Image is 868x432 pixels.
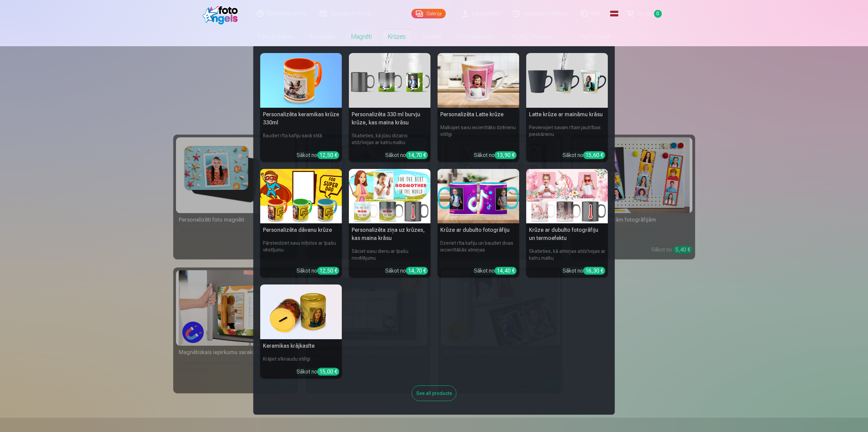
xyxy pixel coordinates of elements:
a: Foto kalendāri [450,27,503,46]
h5: Personalizēta ziņa uz krūzes, kas maina krāsu [349,223,431,245]
a: See all products [412,389,457,396]
div: Sākot no [297,151,339,159]
h6: Skatieties, kā atmiņas atdzīvojas ar katru malku [526,245,608,264]
div: Sākot no [474,267,517,275]
img: /fa1 [202,3,242,24]
div: Sākot no [297,368,339,376]
h6: Malkojiet savu iecienītāko dzērienu stilīgi [438,121,519,149]
h6: Baudiet rīta kafiju savā stilā [260,129,342,149]
a: Krūze ar dubulto fotogrāfiju un termoefektuKrūze ar dubulto fotogrāfiju un termoefektuSkatieties,... [526,169,608,278]
div: Sākot no [297,267,339,275]
a: Latte krūze ar maināmu krāsuLatte krūze ar maināmu krāsuPievienojiet savam rītam jautrības pieskā... [526,53,608,162]
div: 13,90 € [495,151,517,159]
div: Sākot no [385,267,428,275]
h6: Skatieties, kā jūsu dizains atdzīvojas ar katru malku [349,129,431,149]
div: 12,50 € [317,151,339,159]
img: Personalizēta dāvanu krūze [260,169,342,224]
div: 14,40 € [495,267,517,275]
h6: Pievienojiet savam rītam jautrības pieskārienu [526,121,608,149]
a: Galerija [411,9,446,18]
div: 14,70 € [406,267,428,275]
div: Sākot no [563,151,605,159]
img: Latte krūze ar maināmu krāsu [526,53,608,108]
div: See all products [412,385,457,401]
a: Foto izdrukas [250,27,301,46]
div: Sākot no [563,267,605,275]
a: Personalizēta Latte krūzePersonalizēta Latte krūzeMalkojiet savu iecienītāko dzērienu stilīgiSāko... [438,53,519,162]
h6: Dzeriet rīta kafiju un baudiet divas iecienītākās atmiņas [438,237,519,264]
a: Krūze ar dubulto fotogrāfijuKrūze ar dubulto fotogrāfijuDzeriet rīta kafiju un baudiet divas ieci... [438,169,519,278]
h6: Krājiet sīknaudu stilīgi [260,353,342,365]
div: 15,00 € [317,368,339,376]
div: Sākot no [474,151,517,159]
h5: Personalizēta 330 ml burvju krūze, kas maina krāsu [349,108,431,129]
img: Krūze ar dubulto fotogrāfiju un termoefektu [526,169,608,224]
h5: Krūze ar dubulto fotogrāfiju un termoefektu [526,223,608,245]
div: 16,30 € [583,267,605,275]
a: Keramikas krājkasīteKeramikas krājkasīteKrājiet sīknaudu stilīgiSākot no15,00 € [260,284,342,379]
a: Atslēgu piekariņi [503,27,560,46]
h5: Latte krūze ar maināmu krāsu [526,108,608,121]
h5: Personalizēta dāvanu krūze [260,223,342,237]
h5: Keramikas krājkasīte [260,339,342,353]
img: Keramikas krājkasīte [260,284,342,339]
img: Personalizēta keramikas krūze 330ml [260,53,342,108]
span: Grozs [637,10,651,18]
div: 12,50 € [317,267,339,275]
img: Personalizēta Latte krūze [438,53,519,108]
a: Komplekti [301,27,343,46]
div: 14,70 € [406,151,428,159]
a: Personalizēta dāvanu krūzePersonalizēta dāvanu krūzePārsteidziet savu mīļotos ar īpašu vēstījumuS... [260,169,342,278]
h5: Personalizēta Latte krūze [438,108,519,121]
span: 0 [654,10,662,18]
div: 15,60 € [583,151,605,159]
h5: Krūze ar dubulto fotogrāfiju [438,223,519,237]
img: Personalizēta 330 ml burvju krūze, kas maina krāsu [349,53,431,108]
h6: Sāciet savu dienu ar īpašu novēlējumu [349,245,431,264]
a: Krūzes [380,27,414,46]
a: Personalizēta 330 ml burvju krūze, kas maina krāsuPersonalizēta 330 ml burvju krūze, kas maina kr... [349,53,431,162]
div: Sākot no [385,151,428,159]
a: Personalizēta ziņa uz krūzes, kas maina krāsuPersonalizēta ziņa uz krūzes, kas maina krāsuSāciet ... [349,169,431,278]
a: Personalizēta keramikas krūze 330mlPersonalizēta keramikas krūze 330mlBaudiet rīta kafiju savā st... [260,53,342,162]
h6: Pārsteidziet savu mīļotos ar īpašu vēstījumu [260,237,342,264]
h5: Personalizēta keramikas krūze 330ml [260,108,342,129]
img: Krūze ar dubulto fotogrāfiju [438,169,519,224]
a: Suvenīri [414,27,450,46]
a: Magnēti [343,27,380,46]
a: Visi produkti [560,27,619,46]
img: Personalizēta ziņa uz krūzes, kas maina krāsu [349,169,431,224]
